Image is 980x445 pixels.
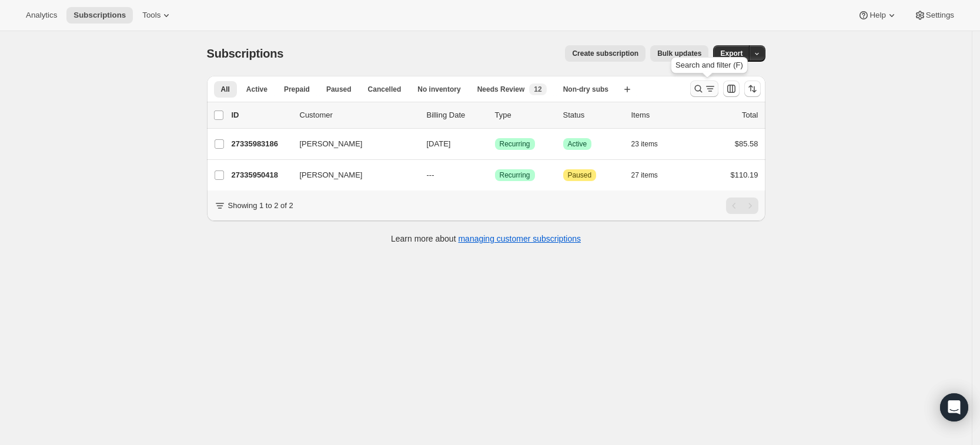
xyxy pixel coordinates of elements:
[713,45,750,62] button: Export
[232,169,290,181] p: 27335950418
[232,136,758,152] div: 27335983186[PERSON_NAME][DATE]SuccessRecurringSuccessActive23 items$85.58
[731,170,758,179] span: $110.19
[631,167,671,183] button: 27 items
[500,139,530,149] span: Recurring
[631,170,658,180] span: 27 items
[926,11,954,20] span: Settings
[135,7,179,24] button: Tools
[534,85,541,94] span: 12
[300,138,363,150] span: [PERSON_NAME]
[631,136,671,152] button: 23 items
[246,85,267,94] span: Active
[568,139,587,149] span: Active
[73,11,126,20] span: Subscriptions
[657,49,701,58] span: Bulk updates
[495,109,554,121] div: Type
[142,11,160,20] span: Tools
[207,47,284,60] span: Subscriptions
[565,45,645,62] button: Create subscription
[500,170,530,180] span: Recurring
[563,85,608,94] span: Non-dry subs
[326,85,352,94] span: Paused
[869,11,885,20] span: Help
[300,169,363,181] span: [PERSON_NAME]
[427,109,486,121] p: Billing Date
[19,7,64,24] button: Analytics
[228,200,293,212] p: Showing 1 to 2 of 2
[726,198,758,214] nav: Pagination
[631,139,658,149] span: 23 items
[232,138,290,150] p: 27335983186
[232,167,758,183] div: 27335950418[PERSON_NAME]---SuccessRecurringAttentionPaused27 items$110.19
[720,49,742,58] span: Export
[742,109,758,121] p: Total
[293,166,410,185] button: [PERSON_NAME]
[650,45,708,62] button: Bulk updates
[232,109,290,121] p: ID
[563,109,622,121] p: Status
[458,234,581,243] a: managing customer subscriptions
[417,85,460,94] span: No inventory
[427,170,434,179] span: ---
[391,233,581,245] p: Learn more about
[690,81,718,97] button: Search and filter results
[723,81,740,97] button: Customize table column order and visibility
[744,81,761,97] button: Sort the results
[368,85,402,94] span: Cancelled
[907,7,961,24] button: Settings
[572,49,638,58] span: Create subscription
[940,393,968,421] div: Open Intercom Messenger
[631,109,690,121] div: Items
[293,135,410,153] button: [PERSON_NAME]
[735,139,758,148] span: $85.58
[568,170,592,180] span: Paused
[851,7,904,24] button: Help
[221,85,230,94] span: All
[232,109,758,121] div: IDCustomerBilling DateTypeStatusItemsTotal
[26,11,57,20] span: Analytics
[66,7,133,24] button: Subscriptions
[618,81,637,98] button: Create new view
[300,109,417,121] p: Customer
[284,85,310,94] span: Prepaid
[477,85,525,94] span: Needs Review
[427,139,451,148] span: [DATE]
